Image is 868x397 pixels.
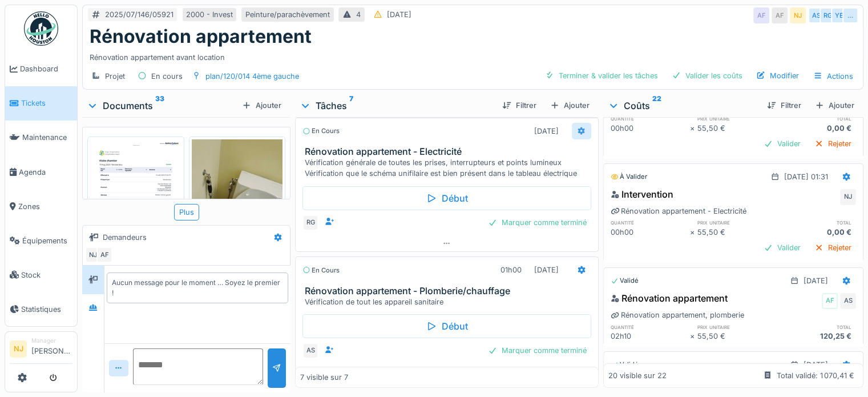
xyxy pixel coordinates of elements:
[349,99,353,113] sup: 7
[810,240,856,255] div: Rejeter
[840,293,856,309] div: AS
[690,331,697,342] div: ×
[540,68,663,83] div: Terminer & valider les tâches
[31,336,72,361] li: [PERSON_NAME]
[611,123,690,134] div: 00h00
[21,98,72,109] span: Tickets
[90,47,856,63] div: Rénovation appartement avant location
[611,206,746,216] div: Rénovation appartement - Electricité
[5,52,77,86] a: Dashboard
[5,223,77,258] a: Équipements
[777,227,856,238] div: 0,00 €
[302,266,340,275] div: En cours
[302,186,591,210] div: Début
[840,189,856,205] div: NJ
[5,86,77,121] a: Tickets
[305,146,594,157] h3: Rénovation appartement - Electricité
[611,219,690,226] h6: quantité
[777,323,856,331] h6: total
[387,9,411,20] div: [DATE]
[667,68,747,83] div: Valider les coûts
[90,139,181,268] img: c5u4yuq0ypzf9e4214ifglf6lh8x
[300,372,348,383] div: 7 visible sur 7
[772,7,788,23] div: AF
[205,71,299,82] div: plan/120/014 4ème gauche
[305,296,594,307] div: Vérification de tout les appareil sanitaire
[305,157,594,179] div: Vérification générale de toutes les prises, interrupteurs et points lumineux Vérification que le ...
[611,360,639,370] div: Validé
[10,340,27,358] li: NJ
[546,98,594,113] div: Ajouter
[22,235,72,246] span: Équipements
[611,323,690,331] h6: quantité
[302,314,591,338] div: Début
[697,331,777,342] div: 55,50 €
[777,123,856,134] div: 0,00 €
[237,98,286,113] div: Ajouter
[483,215,591,230] div: Marquer comme terminé
[174,204,199,220] div: Plus
[690,123,697,134] div: ×
[611,310,744,320] div: Rénovation appartement, plomberie
[22,132,72,143] span: Maintenance
[810,98,859,113] div: Ajouter
[808,7,824,23] div: AS
[85,247,101,263] div: NJ
[697,123,777,134] div: 55,50 €
[534,126,559,137] div: [DATE]
[808,68,858,85] div: Actions
[611,291,728,305] div: Rénovation appartement
[690,227,697,238] div: ×
[652,99,661,113] sup: 22
[21,304,72,315] span: Statistiques
[112,278,283,298] div: Aucun message pour le moment … Soyez le premier !
[498,98,541,113] div: Filtrer
[192,139,283,261] img: 6xl8v5hl84cwojpaimqj1fnrrrau
[611,115,690,122] h6: quantité
[186,9,233,20] div: 2000 - Invest
[697,219,777,226] h6: prix unitaire
[5,155,77,189] a: Agenda
[608,99,758,113] div: Coûts
[784,171,828,182] div: [DATE] 01:31
[500,264,522,275] div: 01h00
[842,7,858,23] div: …
[804,275,828,286] div: [DATE]
[611,227,690,238] div: 00h00
[300,99,493,113] div: Tâches
[155,99,164,113] sup: 33
[10,336,72,364] a: NJ Manager[PERSON_NAME]
[819,7,835,23] div: RG
[305,286,594,296] h3: Rénovation appartement - Plomberie/chauffage
[105,9,173,20] div: 2025/07/146/05921
[697,227,777,238] div: 55,50 €
[759,136,805,151] div: Valider
[762,98,806,113] div: Filtrer
[302,126,340,136] div: En cours
[611,276,639,286] div: Validé
[105,71,125,82] div: Projet
[96,247,112,263] div: AF
[611,187,673,201] div: Intervention
[810,136,856,151] div: Rejeter
[18,201,72,212] span: Zones
[245,9,330,20] div: Peinture/parachèvement
[302,215,318,231] div: RG
[19,167,72,178] span: Agenda
[5,189,77,223] a: Zones
[697,323,777,331] h6: prix unitaire
[5,258,77,292] a: Stock
[608,370,667,381] div: 20 visible sur 22
[611,331,690,342] div: 02h10
[90,26,312,47] h1: Rénovation appartement
[302,343,318,359] div: AS
[777,331,856,342] div: 120,25 €
[777,370,854,381] div: Total validé: 1 070,41 €
[753,7,769,23] div: AF
[20,63,72,74] span: Dashboard
[804,359,828,370] div: [DATE]
[21,270,72,280] span: Stock
[611,172,647,182] div: À valider
[483,343,591,358] div: Marquer comme terminé
[697,115,777,122] h6: prix unitaire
